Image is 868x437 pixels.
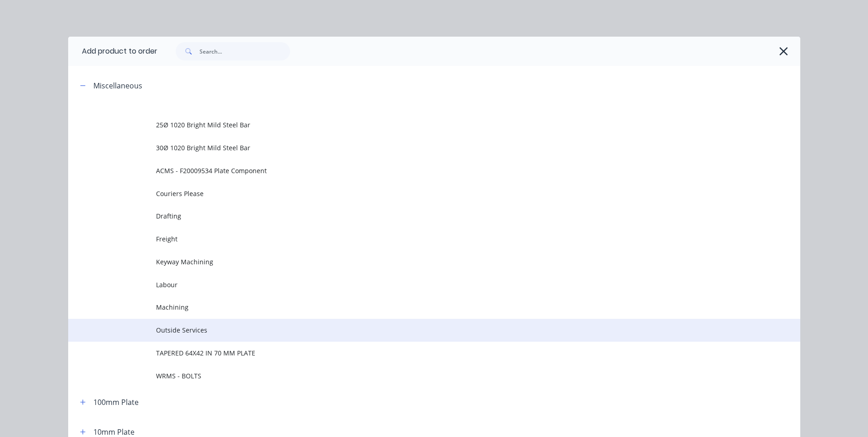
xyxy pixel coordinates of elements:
div: Miscellaneous [93,80,142,91]
span: ACMS - F20009534 Plate Component [156,166,671,175]
div: Add product to order [68,37,157,66]
span: 30Ø 1020 Bright Mild Steel Bar [156,143,671,153]
span: Outside Services [156,325,671,335]
span: 25Ø 1020 Bright Mild Steel Bar [156,120,671,130]
span: Keyway Machining [156,257,671,267]
span: WRMS - BOLTS [156,371,671,381]
span: Machining [156,302,671,312]
span: Labour [156,280,671,290]
span: Freight [156,234,671,244]
span: Drafting [156,211,671,221]
div: 100mm Plate [93,397,139,408]
span: Couriers Please [156,189,671,198]
span: TAPERED 64X42 IN 70 MM PLATE [156,348,671,358]
input: Search... [199,42,290,60]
